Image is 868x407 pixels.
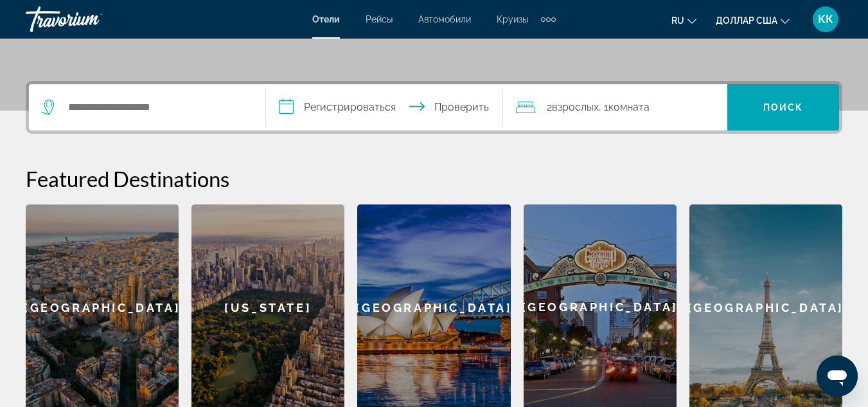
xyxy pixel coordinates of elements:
[608,101,650,113] font: комната
[26,3,154,36] a: Травориум
[671,11,696,30] button: Изменить язык
[599,101,608,113] font: , 1
[312,14,340,24] a: Отели
[366,14,393,24] a: Рейсы
[716,15,777,26] font: доллар США
[763,102,804,113] font: Поиск
[817,356,858,397] iframe: Кнопка запуска окна обмена сообщениями
[503,84,727,131] button: Путешественники: 2 взрослых, 0 детей
[266,84,503,131] button: Даты заезда и выезда
[716,11,790,30] button: Изменить валюту
[541,9,556,30] button: Дополнительные элементы навигации
[418,14,471,24] a: Автомобили
[818,12,833,26] font: КК
[26,166,842,192] h2: Featured Destinations
[547,101,552,113] font: 2
[727,84,839,131] button: Поиск
[497,14,528,24] a: Круизы
[809,6,842,33] button: Меню пользователя
[552,101,599,113] font: взрослых
[671,15,684,26] font: ru
[29,84,839,131] div: Виджет поиска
